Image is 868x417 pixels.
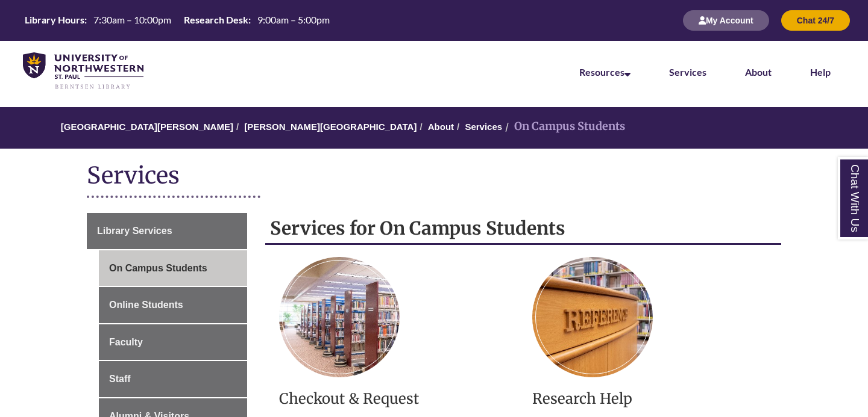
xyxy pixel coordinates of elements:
[20,13,335,26] table: Hours Today
[20,13,335,28] a: Hours Today
[179,13,253,26] th: Research Desk:
[93,14,171,25] span: 7:30am – 10:00pm
[781,10,850,31] button: Chat 24/7
[781,15,850,25] a: Chat 24/7
[279,389,514,408] h3: Checkout & Request
[810,66,831,78] a: Help
[669,66,706,78] a: Services
[99,287,247,323] a: Online Students
[244,122,417,132] a: [PERSON_NAME][GEOGRAPHIC_DATA]
[99,361,247,397] a: Staff
[87,213,247,249] a: Library Services
[683,10,769,31] button: My Account
[61,122,233,132] a: [GEOGRAPHIC_DATA][PERSON_NAME]
[257,14,330,25] span: 9:00am – 5:00pm
[532,389,767,408] h3: Research Help
[99,250,247,286] a: On Campus Students
[97,226,172,236] span: Library Services
[20,13,89,26] th: Library Hours:
[428,122,454,132] a: About
[579,66,631,78] a: Resources
[99,324,247,360] a: Faculty
[265,213,782,245] h2: Services for On Campus Students
[745,66,772,78] a: About
[465,122,502,132] a: Services
[23,52,143,90] img: UNWSP Library Logo
[502,118,625,135] li: On Campus Students
[87,161,781,193] h1: Services
[683,15,769,25] a: My Account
